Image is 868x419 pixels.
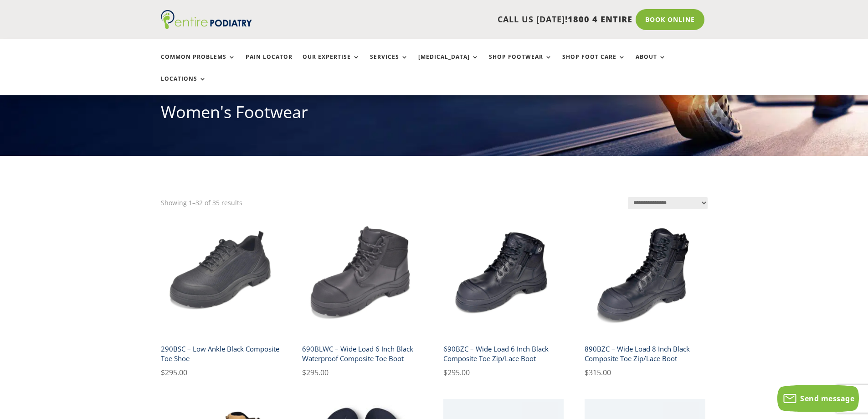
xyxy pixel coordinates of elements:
a: Services [370,54,408,73]
a: 690BLWC wide load safety boot waterproof composite toe black690BLWC – Wide Load 6 Inch Black Wate... [302,216,423,379]
h2: 690BZC – Wide Load 6 Inch Black Composite Toe Zip/Lace Boot [443,341,564,367]
span: 1800 4 ENTIRE [568,14,632,25]
span: $ [161,367,165,378]
img: 690BLWC wide load safety boot waterproof composite toe black [302,216,423,337]
a: About [636,54,666,73]
button: Send message [777,385,859,412]
a: 290BSC - LOW ANKLE BLACK COMPOSITE TOE SHOE290BSC – Low Ankle Black Composite Toe Shoe $295.00 [161,216,282,379]
bdi: 315.00 [585,367,611,378]
a: 890BZC wide load safety boot composite toe black890BZC – Wide Load 8 Inch Black Composite Toe Zip... [585,216,705,379]
a: Common Problems [161,54,236,73]
img: 890BZC wide load safety boot composite toe black [585,216,705,337]
a: Book Online [636,9,704,30]
a: Locations [161,76,206,95]
a: Pain Locator [246,54,293,73]
span: $ [302,367,306,378]
a: Entire Podiatry [161,22,252,31]
a: Shop Foot Care [562,54,626,73]
span: Send message [800,393,854,403]
a: Shop Footwear [489,54,552,73]
img: 290BSC - LOW ANKLE BLACK COMPOSITE TOE SHOE [161,216,282,337]
h2: 690BLWC – Wide Load 6 Inch Black Waterproof Composite Toe Boot [302,341,423,367]
h2: 290BSC – Low Ankle Black Composite Toe Shoe [161,341,282,367]
p: Showing 1–32 of 35 results [161,197,242,209]
span: $ [585,367,589,378]
bdi: 295.00 [161,367,187,378]
bdi: 295.00 [302,367,329,378]
img: 690BZC wide load safety boot composite toe black [443,216,564,337]
h1: Women's Footwear [161,101,708,128]
img: logo (1) [161,10,252,29]
h2: 890BZC – Wide Load 8 Inch Black Composite Toe Zip/Lace Boot [585,341,705,367]
span: $ [443,367,447,378]
p: CALL US [DATE]! [287,14,632,26]
a: 690BZC wide load safety boot composite toe black690BZC – Wide Load 6 Inch Black Composite Toe Zip... [443,216,564,379]
a: [MEDICAL_DATA] [418,54,479,73]
a: Our Expertise [303,54,360,73]
bdi: 295.00 [443,367,470,378]
select: Shop order [628,197,708,209]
